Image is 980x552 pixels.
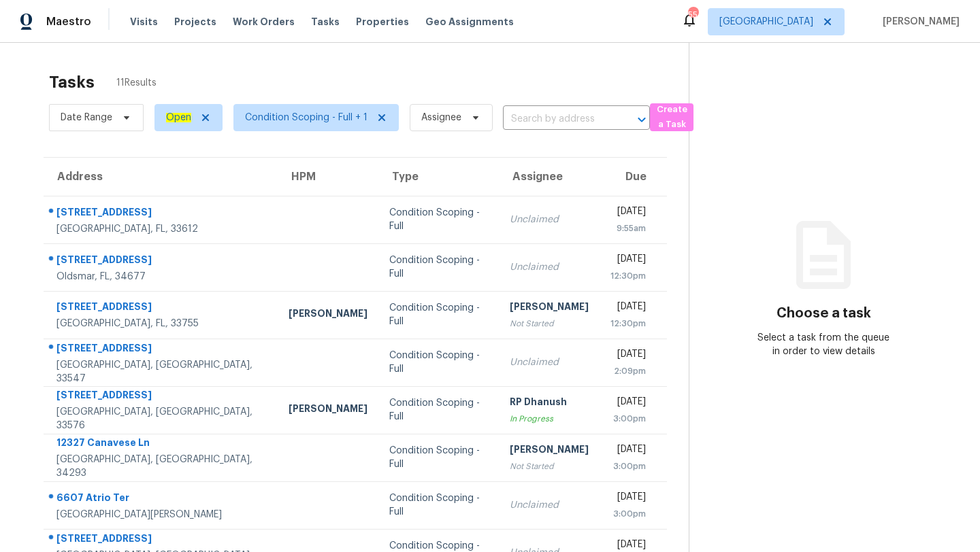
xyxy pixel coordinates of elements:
div: [STREET_ADDRESS] [56,388,267,405]
div: 3:00pm [610,507,646,521]
th: Address [44,158,278,196]
span: Visits [130,15,158,29]
div: 12:30pm [610,317,646,330]
div: 55 [688,8,698,22]
div: Unclaimed [510,213,589,226]
span: Assignee [421,111,461,124]
button: Create a Task [650,103,693,131]
div: Condition Scoping - Full [389,254,488,281]
div: Condition Scoping - Full [389,396,488,424]
div: Condition Scoping - Full [389,444,488,471]
div: Condition Scoping - Full [389,301,488,328]
div: [GEOGRAPHIC_DATA], FL, 33755 [56,317,267,330]
div: [DATE] [610,347,646,364]
div: [STREET_ADDRESS] [56,300,267,317]
div: Unclaimed [510,498,589,512]
div: [GEOGRAPHIC_DATA], FL, 33612 [56,222,267,236]
span: Work Orders [233,15,295,29]
span: Tasks [311,17,340,27]
span: Projects [174,15,216,29]
div: [PERSON_NAME] [510,300,589,317]
div: [PERSON_NAME] [510,443,589,460]
div: [STREET_ADDRESS] [56,205,267,222]
div: Select a task from the queue in order to view details [757,331,892,358]
span: Create a Task [657,102,687,133]
div: [PERSON_NAME] [289,307,367,324]
div: 3:00pm [610,412,646,426]
div: 9:55am [610,222,646,235]
span: Date Range [61,111,112,124]
div: Not Started [510,460,589,473]
div: [STREET_ADDRESS] [56,341,267,358]
span: [GEOGRAPHIC_DATA] [719,15,813,29]
span: Properties [356,15,409,29]
div: Condition Scoping - Full [389,206,488,233]
div: [GEOGRAPHIC_DATA], [GEOGRAPHIC_DATA], 33576 [56,405,267,432]
h3: Choose a task [777,307,871,320]
div: [STREET_ADDRESS] [56,532,267,549]
div: 2:09pm [610,364,646,378]
div: 6607 Atrio Ter [56,491,267,508]
button: Open [632,110,651,129]
h2: Tasks [49,75,95,89]
th: Assignee [499,158,600,196]
span: Maestro [46,15,91,29]
th: Due [600,158,667,196]
span: Condition Scoping - Full + 1 [245,111,367,124]
div: Unclaimed [510,356,589,369]
div: Condition Scoping - Full [389,491,488,519]
div: [DATE] [610,300,646,317]
div: RP Dhanush [510,395,589,412]
div: Condition Scoping - Full [389,349,488,376]
div: Unclaimed [510,260,589,274]
div: Oldsmar, FL, 34677 [56,270,267,283]
div: [DATE] [610,252,646,269]
div: [GEOGRAPHIC_DATA][PERSON_NAME] [56,508,267,521]
div: [DATE] [610,395,646,412]
div: [DATE] [610,490,646,507]
span: Geo Assignments [425,15,514,29]
span: [PERSON_NAME] [877,15,960,29]
div: [STREET_ADDRESS] [56,253,267,270]
div: [DATE] [610,443,646,460]
div: [DATE] [610,205,646,222]
div: [GEOGRAPHIC_DATA], [GEOGRAPHIC_DATA], 33547 [56,358,267,385]
span: 11 Results [116,76,157,90]
div: 3:00pm [610,460,646,473]
div: In Progress [510,412,589,426]
th: Type [378,158,499,196]
div: 12:30pm [610,269,646,283]
input: Search by address [503,109,612,130]
ah_el_jm_1744035306855: Open [166,113,191,122]
th: HPM [278,158,378,196]
div: [PERSON_NAME] [289,402,367,419]
div: 12327 Canavese Ln [56,436,267,453]
div: [GEOGRAPHIC_DATA], [GEOGRAPHIC_DATA], 34293 [56,453,267,480]
div: Not Started [510,317,589,330]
